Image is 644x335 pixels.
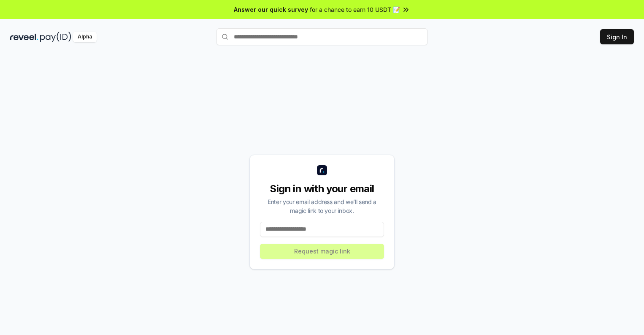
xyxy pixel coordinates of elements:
[310,5,400,14] span: for a chance to earn 10 USDT 📝
[600,29,634,44] button: Sign In
[73,32,97,42] div: Alpha
[317,165,327,175] img: logo_small
[40,32,71,42] img: pay_id
[10,32,38,42] img: reveel_dark
[260,197,384,215] div: Enter your email address and we’ll send a magic link to your inbox.
[234,5,308,14] span: Answer our quick survey
[260,182,384,196] div: Sign in with your email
